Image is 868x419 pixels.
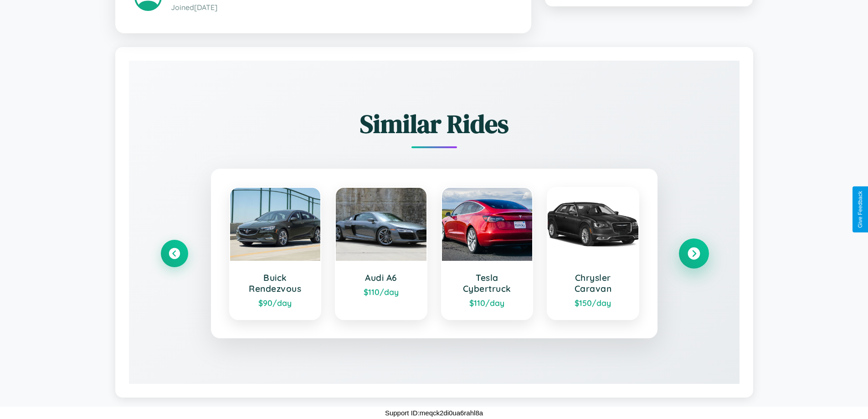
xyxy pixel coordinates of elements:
a: Tesla Cybertruck$110/day [441,187,534,320]
div: $ 90 /day [239,298,312,308]
a: Buick Rendezvous$90/day [229,187,322,320]
div: Give Feedback [857,191,863,228]
h3: Audi A6 [345,272,417,283]
div: $ 110 /day [451,298,524,308]
div: $ 150 /day [557,298,629,308]
h3: Chrysler Caravan [557,272,629,294]
a: Chrysler Caravan$150/day [547,187,639,320]
p: Joined [DATE] [171,1,512,14]
a: Audi A6$110/day [335,187,427,320]
p: Support ID: meqck2di0ua6rahl8a [385,407,483,419]
h3: Tesla Cybertruck [451,272,524,294]
h2: Similar Rides [161,106,708,141]
div: $ 110 /day [345,287,417,297]
h3: Buick Rendezvous [239,272,312,294]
